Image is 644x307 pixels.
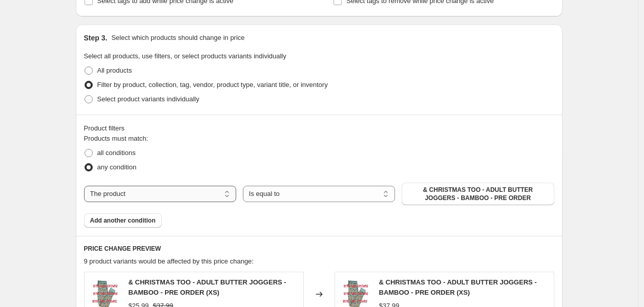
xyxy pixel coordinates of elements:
span: Add another condition [90,216,156,225]
span: Select all products, use filters, or select products variants individually [84,52,286,60]
span: All products [97,67,132,74]
h6: PRICE CHANGE PREVIEW [84,245,554,253]
button: & CHRISTMAS TOO - ADULT BUTTER JOGGERS - BAMBOO - PRE ORDER [402,183,554,205]
span: Filter by product, collection, tag, vendor, product type, variant title, or inventory [97,81,328,89]
span: 9 product variants would be affected by this price change: [84,257,254,265]
span: Select product variants individually [97,95,199,103]
p: Select which products should change in price [111,33,244,43]
div: Product filters [84,123,554,134]
span: & CHRISTMAS TOO - ADULT BUTTER JOGGERS - BAMBOO - PRE ORDER (XS) [129,278,286,296]
button: Add another condition [84,213,162,228]
span: Products must match: [84,135,149,142]
span: all conditions [97,149,136,157]
span: & CHRISTMAS TOO - ADULT BUTTER JOGGERS - BAMBOO - PRE ORDER (XS) [379,278,537,296]
span: & CHRISTMAS TOO - ADULT BUTTER JOGGERS - BAMBOO - PRE ORDER [408,186,548,202]
h2: Step 3. [84,33,108,43]
span: any condition [97,163,137,171]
